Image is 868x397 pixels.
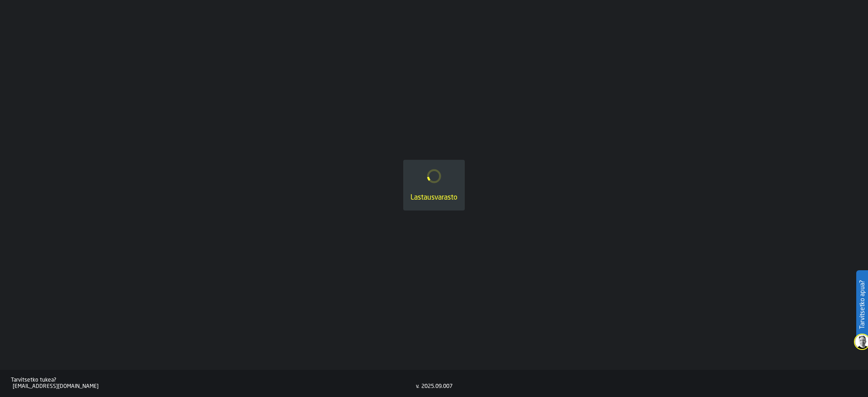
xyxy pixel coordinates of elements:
[13,383,416,390] div: [EMAIL_ADDRESS][DOMAIN_NAME]
[421,383,453,390] div: 2025.09.007
[416,383,420,390] div: v.
[410,192,458,203] div: Lastausvarasto
[11,377,416,390] a: Tarvitsetko tukea?[EMAIL_ADDRESS][DOMAIN_NAME]
[11,377,416,383] div: Tarvitsetko tukea?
